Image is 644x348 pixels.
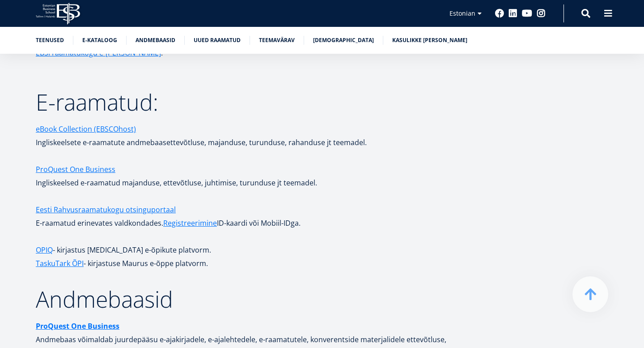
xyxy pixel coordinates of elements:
[36,122,461,149] p: Ingliskeelsete e-raamatute andmebaas ettevõtluse, majanduse, turunduse, rahanduse jt teemadel.
[36,288,461,310] h2: Andmebaasid
[36,257,461,270] p: - kirjastuse Maurus e-õppe platvorm.
[36,203,461,230] p: E-raamatud erinevates valdkondades. ID-kaardi või Mobiil-IDga.
[36,176,461,189] p: Ingliskeelsed e-raamatud majanduse, ettevõtluse, juhtimise, turunduse jt teemadel.
[36,91,461,113] h2: E-raamatud:
[392,36,467,45] a: Kasulikke [PERSON_NAME]
[495,9,504,18] a: Facebook
[136,36,175,45] a: Andmebaasid
[36,163,115,176] a: ProQuest One Business
[259,36,295,45] a: Teemavärav
[36,321,119,331] strong: ProQuest One Business
[36,243,53,257] a: OPIQ
[36,243,461,257] p: - kirjastus [MEDICAL_DATA] e-õpikute platvorm.
[82,36,117,45] a: E-kataloog
[36,257,84,270] a: TaskuTark ÕPI
[313,36,374,45] a: [DEMOGRAPHIC_DATA]
[194,36,241,45] a: Uued raamatud
[36,122,136,136] a: eBook Collection (EBSCOhost)
[163,216,217,230] a: Registreerimine
[36,319,119,333] a: ProQuest One Business
[537,9,546,18] a: Instagram
[36,36,64,45] a: Teenused
[522,9,532,18] a: Youtube
[36,203,176,216] a: Eesti Rahvusraamatukogu otsinguportaal
[508,9,517,18] a: Linkedin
